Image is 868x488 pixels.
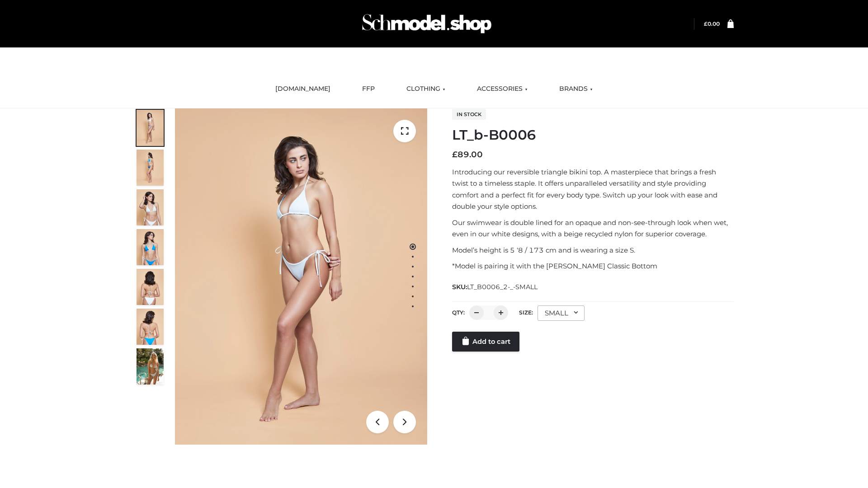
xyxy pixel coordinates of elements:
img: ArielClassicBikiniTop_CloudNine_AzureSky_OW114ECO_7-scaled.jpg [137,269,164,305]
p: Introducing our reversible triangle bikini top. A masterpiece that brings a fresh twist to a time... [452,166,734,212]
p: Model’s height is 5 ‘8 / 173 cm and is wearing a size S. [452,244,734,256]
img: Arieltop_CloudNine_AzureSky2.jpg [137,348,164,385]
a: CLOTHING [400,79,452,99]
span: LT_B0006_2-_-SMALL [467,283,538,291]
p: *Model is pairing it with the [PERSON_NAME] Classic Bottom [452,260,734,272]
img: ArielClassicBikiniTop_CloudNine_AzureSky_OW114ECO_1 [175,108,427,445]
img: ArielClassicBikiniTop_CloudNine_AzureSky_OW114ECO_2-scaled.jpg [137,150,164,186]
a: Add to cart [452,332,519,352]
img: ArielClassicBikiniTop_CloudNine_AzureSky_OW114ECO_8-scaled.jpg [137,309,164,345]
h1: LT_b-B0006 [452,127,734,143]
img: ArielClassicBikiniTop_CloudNine_AzureSky_OW114ECO_1-scaled.jpg [137,110,164,146]
img: ArielClassicBikiniTop_CloudNine_AzureSky_OW114ECO_4-scaled.jpg [137,229,164,265]
a: FFP [355,79,382,99]
bdi: 89.00 [452,150,483,160]
span: £ [704,20,708,27]
span: In stock [452,109,486,120]
a: [DOMAIN_NAME] [269,79,337,99]
bdi: 0.00 [704,20,720,27]
a: BRANDS [552,79,599,99]
div: SMALL [538,305,585,321]
img: ArielClassicBikiniTop_CloudNine_AzureSky_OW114ECO_3-scaled.jpg [137,189,164,225]
a: ACCESSORIES [470,79,534,99]
span: SKU: [452,282,538,292]
p: Our swimwear is double lined for an opaque and non-see-through look when wet, even in our white d... [452,217,734,240]
span: £ [452,150,458,160]
a: £0.00 [704,20,720,27]
label: QTY: [452,309,465,316]
img: Schmodel Admin 964 [359,6,495,42]
label: Size: [519,309,533,316]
